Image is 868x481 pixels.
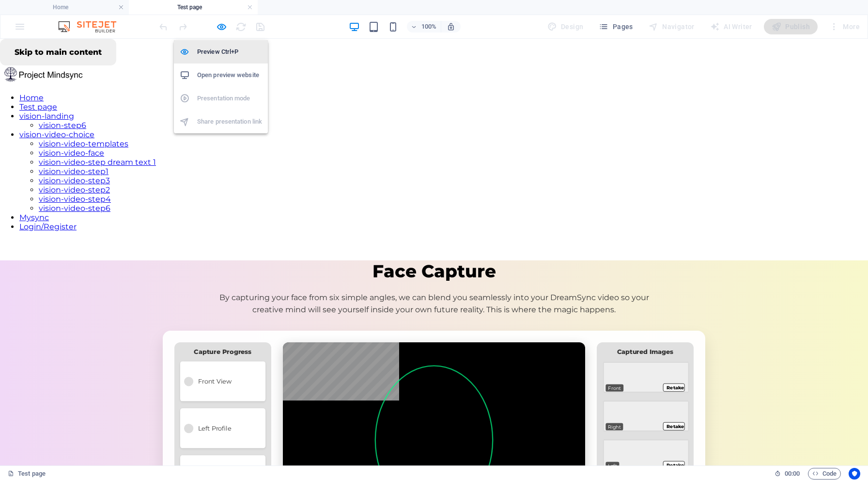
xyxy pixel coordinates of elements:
[197,69,262,81] h6: Open preview website
[407,21,441,32] button: 100%
[849,468,860,480] button: Usercentrics
[447,22,455,31] i: On resize automatically adjust zoom level to fit chosen device.
[775,468,800,480] h6: Session time
[812,468,837,480] span: Code
[197,46,262,58] h6: Preview Ctrl+P
[808,468,841,480] button: Code
[129,2,258,13] h4: Test page
[421,21,437,32] h6: 100%
[8,468,46,480] a: Click to cancel selection. Double-click to open Pages
[599,22,633,32] span: Pages
[785,468,800,480] span: 00 00
[56,21,128,32] img: Editor Logo
[595,19,636,34] button: Pages
[791,470,793,477] span: :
